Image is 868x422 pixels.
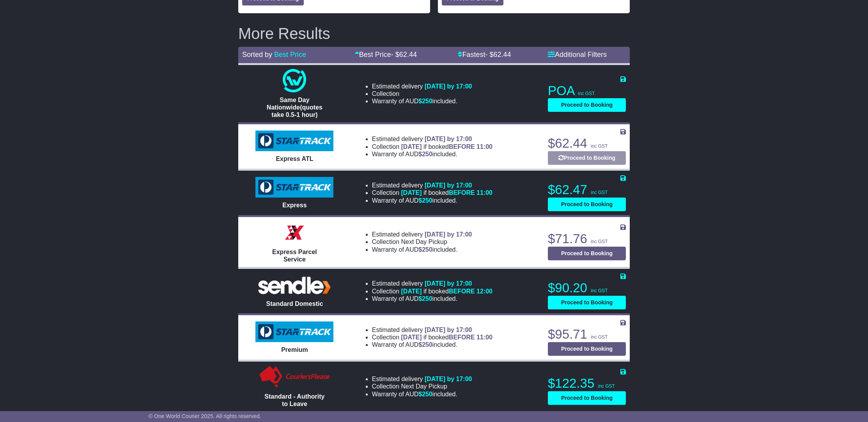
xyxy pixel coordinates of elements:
span: Express [282,202,306,208]
span: inc GST [578,91,595,96]
span: 250 [422,246,432,253]
img: StarTrack: Premium [255,321,333,343]
p: $95.71 [548,327,626,342]
span: if booked [401,288,492,295]
li: Estimated delivery [372,182,492,189]
span: BEFORE [449,334,475,341]
span: 11:00 [477,143,492,150]
span: $ [418,341,432,348]
span: inc GST [591,334,608,340]
img: Sendle: Standard Domestic [255,275,333,296]
span: 11:00 [477,334,492,341]
span: BEFORE [449,143,475,150]
span: inc GST [598,383,615,389]
li: Collection [372,383,472,390]
span: Next Day Pickup [401,238,447,245]
li: Estimated delivery [372,135,492,143]
span: $ [418,246,432,253]
button: Proceed to Booking [548,342,626,356]
span: $ [418,98,432,104]
img: StarTrack: Express ATL [255,131,333,152]
span: Express ATL [276,155,313,162]
span: 62.44 [493,51,511,58]
span: if booked [401,189,492,196]
li: Estimated delivery [372,83,472,90]
button: Proceed to Booking [548,296,626,309]
li: Warranty of AUD included. [372,390,472,398]
li: Warranty of AUD included. [372,197,492,204]
span: 250 [422,197,432,204]
span: © One World Courier 2025. All rights reserved. [149,413,261,419]
span: [DATE] by 17:00 [425,231,472,238]
li: Estimated delivery [372,231,472,238]
span: inc GST [591,190,608,195]
span: $ [418,295,432,302]
p: $90.20 [548,280,626,296]
span: Same Day Nationwide(quotes take 0.5-1 hour) [267,97,322,118]
li: Warranty of AUD included. [372,150,492,158]
li: Collection [372,189,492,196]
span: 250 [422,151,432,157]
button: Proceed to Booking [548,247,626,260]
span: 62.44 [399,51,417,58]
p: $71.76 [548,231,626,247]
span: [DATE] [401,288,422,295]
span: [DATE] [401,189,422,196]
span: inc GST [591,288,608,293]
span: Sorted by [242,51,272,58]
span: inc GST [591,239,608,244]
li: Warranty of AUD included. [372,246,472,253]
span: 250 [422,98,432,104]
li: Collection [372,90,472,97]
span: 250 [422,341,432,348]
a: Best Price [274,51,306,58]
li: Collection [372,143,492,150]
li: Collection [372,288,492,295]
h2: More Results [238,25,630,42]
img: Border Express: Express Parcel Service [283,221,306,244]
li: Estimated delivery [372,326,492,334]
span: [DATE] by 17:00 [425,136,472,142]
span: [DATE] by 17:00 [425,83,472,90]
span: BEFORE [449,189,475,196]
span: [DATE] by 17:00 [425,376,472,382]
span: [DATE] by 17:00 [425,327,472,333]
span: Express Parcel Service [272,249,317,263]
button: Proceed to Booking [548,198,626,211]
button: Proceed to Booking [548,391,626,405]
span: - $ [485,51,511,58]
span: 250 [422,391,432,397]
img: One World Courier: Same Day Nationwide(quotes take 0.5-1 hour) [283,69,306,92]
span: [DATE] [401,334,422,341]
a: Additional Filters [548,51,607,58]
span: $ [418,391,432,397]
p: $62.47 [548,182,626,198]
span: Standard Domestic [266,300,323,307]
img: StarTrack: Express [255,177,333,198]
span: $ [418,151,432,157]
p: POA [548,83,626,99]
li: Warranty of AUD included. [372,341,492,348]
span: if booked [401,334,492,341]
span: [DATE] [401,143,422,150]
span: if booked [401,143,492,150]
span: [DATE] by 17:00 [425,182,472,189]
p: $122.35 [548,376,626,391]
li: Warranty of AUD included. [372,97,472,105]
img: Couriers Please: Standard - Authority to Leave [258,365,331,389]
a: Best Price- $62.44 [355,51,417,58]
span: [DATE] by 17:00 [425,280,472,287]
span: $ [418,197,432,204]
a: Fastest- $62.44 [458,51,511,58]
span: - $ [391,51,417,58]
li: Warranty of AUD included. [372,295,492,302]
span: Next Day Pickup [401,383,447,390]
span: Standard - Authority to Leave [264,393,324,407]
li: Estimated delivery [372,375,472,383]
li: Estimated delivery [372,280,492,287]
p: $62.44 [548,136,626,151]
span: inc GST [591,143,608,149]
span: BEFORE [449,288,475,295]
span: 12:00 [477,288,492,295]
button: Proceed to Booking [548,151,626,165]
